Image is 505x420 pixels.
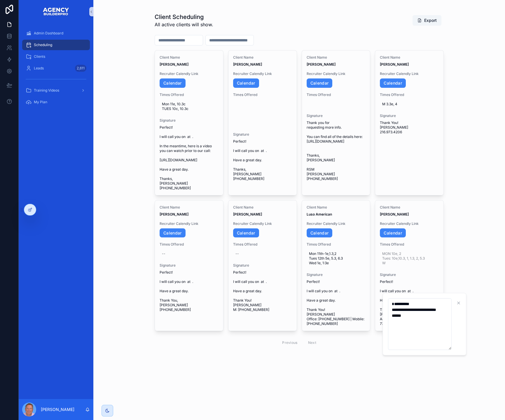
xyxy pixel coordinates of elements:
span: Signature [307,113,366,118]
strong: [PERSON_NAME] [160,212,188,216]
a: Client Name[PERSON_NAME]Recruiter Calendly LinkCalendarTimes OfferedMon 11e, 10.3c TUES 10c, 10.3... [155,50,223,195]
span: Times Offered [307,92,366,97]
a: Calendar [160,228,186,238]
a: Training Videos [22,85,90,96]
span: M 3.3e, 4 [382,102,436,106]
span: Signature [233,132,292,137]
a: Scheduling [22,40,90,50]
span: Times Offered [160,92,219,97]
a: Calendar [307,78,333,88]
strong: [PERSON_NAME] [380,212,409,216]
div: 2,611 [75,65,86,72]
span: Admin Dashboard [34,31,63,36]
span: Signature [233,263,292,268]
span: Mon 11e, 10.3c TUES 10c, 10.3c [162,102,216,111]
span: Recruiter Calendly Link [160,71,219,76]
span: Perfect! I will call you on at . In the meantime, here is a video you can watch prior to our call... [160,125,219,190]
span: Recruiter Calendly Link [380,71,439,76]
a: Client Name[PERSON_NAME]Recruiter Calendly LinkCalendarTimes OfferedSignaturePerfect! I will call... [228,50,297,195]
a: Calendar [233,228,259,238]
a: Client Name[PERSON_NAME]Recruiter Calendly LinkCalendarTimes OfferedMON 10e, 2 Tues: 10e,10.3, 1,... [375,200,444,331]
a: Clients [22,51,90,62]
span: Signature [160,118,219,123]
a: Leads2,611 [22,63,90,73]
span: Client Name [380,55,439,60]
span: Clients [34,54,45,59]
span: Signature [307,272,366,277]
span: Client Name [307,205,366,210]
span: Scheduling [34,43,52,47]
span: Perfect! I will call you on at . Have a great day. Thank You! [PERSON_NAME] Office: [PHONE_NUMBER... [307,279,366,326]
span: Times Offered [380,92,439,97]
span: Client Name [233,205,292,210]
span: Client Name [160,205,219,210]
span: Thank you for requesting more info. You can find all of the details here: [URL][DOMAIN_NAME] Than... [307,120,366,181]
span: MON 10e, 2 Tues: 10e,10.3, 1, 1.3, 2, 5.3 W [382,251,436,265]
span: Recruiter Calendly Link [233,221,292,226]
span: Perfect! I will call you on at . Have a great day. Thank You, [PERSON_NAME] [PHONE_NUMBER] [160,270,219,312]
a: Client Name[PERSON_NAME]Recruiter Calendly LinkCalendarTimes Offered--SignaturePerfect! I will ca... [228,200,297,331]
span: Recruiter Calendly Link [307,71,366,76]
a: Client Name[PERSON_NAME]Recruiter Calendly LinkCalendarTimes OfferedM 3.3e, 4SignatureThank You! ... [375,50,444,195]
strong: [PERSON_NAME] [233,212,262,216]
span: Times Offered [380,242,439,247]
a: Client Name[PERSON_NAME]Recruiter Calendly LinkCalendarTimes OfferedSignatureThank you for reques... [302,50,371,195]
button: Export [413,15,441,26]
span: Client Name [380,205,439,210]
span: My Plan [34,100,47,104]
strong: [PERSON_NAME] [380,62,409,66]
p: [PERSON_NAME] [41,407,74,412]
span: Perfect! I will call you on at . Have a great day. Thank You! [PERSON_NAME] M: [PHONE_NUMBER] [233,270,292,312]
strong: Luso American [307,212,332,216]
span: Perfect! I will call you on at . Have a great day. Thanks, [PERSON_NAME] [PHONE_NUMBER] [233,139,292,181]
strong: [PERSON_NAME] [233,62,262,66]
div: -- [235,251,239,256]
span: Times Offered [233,242,292,247]
span: Signature [380,272,439,277]
a: Calendar [380,78,406,88]
span: Mon 11th-1e,1.3,2 Tues 12th 5e, 5.3, 6.3 Wed 1e, 1:3e [309,251,363,265]
div: scrollable content [19,23,93,116]
a: Calendar [160,78,186,88]
span: Leads [34,66,44,71]
div: -- [162,251,165,256]
span: Client Name [160,55,219,60]
strong: [PERSON_NAME] [160,62,188,66]
a: My Plan [22,97,90,107]
span: Recruiter Calendly Link [380,221,439,226]
a: Admin Dashboard [22,28,90,38]
a: Calendar [307,228,333,238]
span: Perfect! I will call you on at . Have a great day. Thanks! [PERSON_NAME] Agency Owner 734.672.5099 [380,279,439,326]
span: Recruiter Calendly Link [160,221,219,226]
a: Client NameLuso AmericanRecruiter Calendly LinkCalendarTimes OfferedMon 11th-1e,1.3,2 Tues 12th 5... [302,200,371,331]
img: App logo [43,7,69,16]
strong: [PERSON_NAME] [307,62,335,66]
span: Signature [160,263,219,268]
span: Training Videos [34,88,59,93]
span: Times Offered [233,92,292,97]
span: All active clients will show. [155,21,213,28]
a: Calendar [380,228,406,238]
span: Signature [380,113,439,118]
h1: Client Scheduling [155,13,213,21]
span: Times Offered [160,242,219,247]
a: Calendar [233,78,259,88]
a: Client Name[PERSON_NAME]Recruiter Calendly LinkCalendarTimes Offered--SignaturePerfect! I will ca... [155,200,223,331]
span: Recruiter Calendly Link [233,71,292,76]
span: Times Offered [307,242,366,247]
span: Client Name [233,55,292,60]
span: Client Name [307,55,366,60]
span: Recruiter Calendly Link [307,221,366,226]
span: Thank You! [PERSON_NAME] 216.973.4206 [380,120,439,134]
